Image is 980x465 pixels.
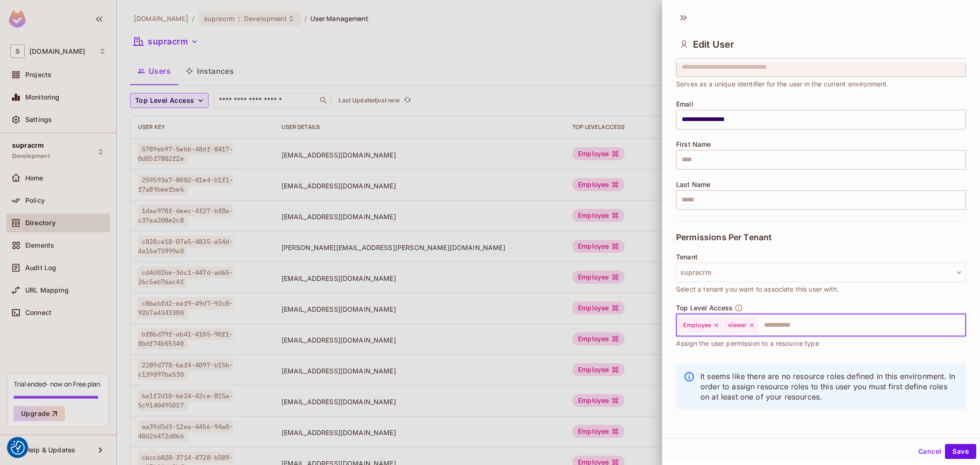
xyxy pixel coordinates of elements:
span: Assign the user permission to a resource type [676,338,819,349]
div: viewer [724,318,757,332]
span: Email [676,100,693,108]
span: viewer [728,322,747,329]
button: supracrm [676,263,966,282]
span: Serves as a unique identifier for the user in the current environment. [676,79,889,89]
button: Consent Preferences [11,441,25,455]
span: Edit User [693,39,734,50]
span: Select a tenant you want to associate this user with. [676,284,839,294]
div: Employee [679,318,722,332]
p: It seems like there are no resource roles defined in this environment. In order to assign resourc... [700,371,958,402]
span: Permissions Per Tenant [676,233,771,242]
span: Employee [683,322,711,329]
button: Save [945,444,976,459]
button: Cancel [915,444,945,459]
img: Revisit consent button [11,441,25,455]
span: Tenant [676,253,698,261]
span: Last Name [676,181,710,188]
button: Open [961,324,963,326]
span: Top Level Access [676,304,733,312]
span: First Name [676,141,711,148]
